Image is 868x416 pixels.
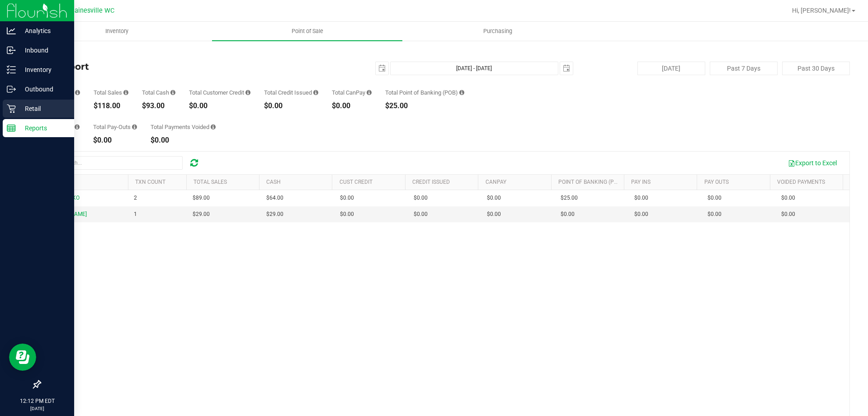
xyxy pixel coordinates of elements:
div: $25.00 [385,102,464,110]
button: Past 30 Days [782,62,850,75]
span: Point of Sale [279,27,335,35]
span: $0.00 [487,194,501,202]
i: Sum of all cash pay-outs removed from tills within the date range. [132,124,137,130]
p: 12:12 PM EDT [4,397,70,405]
span: $0.00 [340,210,354,219]
div: Total CanPay [332,90,372,96]
a: Purchasing [402,22,593,41]
button: Past 7 Days [710,62,778,75]
i: Sum of all successful, non-voided payment transaction amounts (excluding tips and transaction fee... [123,90,128,96]
i: Count of all successful payment transactions, possibly including voids, refunds, and cash-back fr... [75,90,80,96]
p: Retail [16,103,70,114]
span: $0.00 [487,210,501,219]
a: Credit Issued [412,179,450,185]
span: 2 [134,194,137,202]
span: select [560,62,573,75]
a: Cash [266,179,281,185]
span: $0.00 [781,210,795,219]
inline-svg: Inbound [7,46,16,55]
i: Sum of all cash pay-ins added to tills within the date range. [75,124,80,130]
a: Inventory [22,22,212,41]
inline-svg: Outbound [7,85,16,94]
span: $0.00 [634,210,648,219]
a: Point of Banking (POB) [558,179,623,185]
span: $64.00 [266,194,283,202]
div: $0.00 [93,137,137,144]
span: Gainesville WC [70,7,114,14]
p: Analytics [16,25,70,36]
i: Sum of all successful refund transaction amounts from purchase returns resulting in account credi... [313,90,318,96]
span: Inventory [93,27,141,35]
button: Export to Excel [782,155,843,171]
span: $0.00 [708,210,722,219]
i: Sum of all successful, non-voided payment transaction amounts using CanPay (as well as manual Can... [367,90,372,96]
span: $29.00 [266,210,283,219]
span: $0.00 [781,194,795,202]
p: Outbound [16,84,70,95]
div: Total Payments Voided [151,124,216,130]
i: Sum of the successful, non-voided point-of-banking payment transaction amounts, both via payment ... [459,90,464,96]
div: $0.00 [189,102,250,110]
i: Sum of all voided payment transaction amounts (excluding tips and transaction fees) within the da... [211,124,216,130]
div: Total Customer Credit [189,90,250,96]
span: $0.00 [634,194,648,202]
div: $0.00 [264,102,318,110]
a: CanPay [486,179,506,185]
span: $25.00 [561,194,578,202]
p: Inventory [16,64,70,75]
div: Total Credit Issued [264,90,318,96]
p: [DATE] [4,405,70,412]
a: Cust Credit [340,179,373,185]
inline-svg: Inventory [7,65,16,74]
div: Total Cash [142,90,175,96]
div: $0.00 [332,102,372,110]
p: Inbound [16,45,70,56]
a: Voided Payments [777,179,825,185]
span: Hi, [PERSON_NAME]! [792,7,851,14]
a: TXN Count [135,179,165,185]
i: Sum of all successful, non-voided payment transaction amounts using account credit as the payment... [245,90,250,96]
span: $0.00 [414,210,428,219]
h4: Till Report [40,62,310,72]
inline-svg: Analytics [7,26,16,35]
inline-svg: Reports [7,124,16,133]
div: Total Point of Banking (POB) [385,90,464,96]
a: Pay Ins [631,179,651,185]
span: $89.00 [193,194,210,202]
span: $29.00 [193,210,210,219]
span: $0.00 [708,194,722,202]
div: $0.00 [151,137,216,144]
span: $0.00 [340,194,354,202]
div: Total Pay-Outs [93,124,137,130]
div: $118.00 [94,102,128,110]
a: Total Sales [193,179,227,185]
a: Point of Sale [212,22,402,41]
p: Reports [16,123,70,134]
button: [DATE] [637,62,705,75]
div: Total Sales [94,90,128,96]
span: select [376,62,388,75]
div: $93.00 [142,102,175,110]
a: Pay Outs [704,179,729,185]
span: $0.00 [414,194,428,202]
span: $0.00 [561,210,575,219]
iframe: Resource center [9,344,36,371]
span: 1 [134,210,137,219]
input: Search... [47,156,183,170]
i: Sum of all successful, non-voided cash payment transaction amounts (excluding tips and transactio... [170,90,175,96]
span: Purchasing [471,27,524,35]
inline-svg: Retail [7,104,16,113]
